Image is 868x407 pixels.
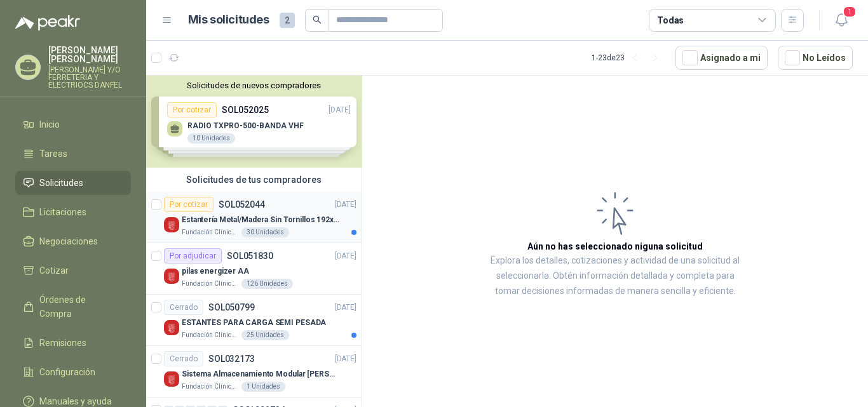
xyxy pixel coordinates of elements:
[146,192,362,243] a: Por cotizarSOL052044[DATE] Company LogoEstantería Metal/Madera Sin Tornillos 192x100x50 cm 5 Nive...
[39,234,98,248] span: Negociaciones
[48,66,131,89] p: [PERSON_NAME] Y/O FERRETERIA Y ELECTRIOCS DANFEL
[164,371,179,387] img: Company Logo
[151,81,356,90] button: Solicitudes de nuevos compradores
[39,147,67,161] span: Tareas
[335,199,356,211] p: [DATE]
[592,48,665,68] div: 1 - 23 de 23
[335,250,356,262] p: [DATE]
[182,214,340,226] p: Estantería Metal/Madera Sin Tornillos 192x100x50 cm 5 Niveles Gris
[15,171,131,195] a: Solicitudes
[39,205,86,219] span: Licitaciones
[164,248,222,264] div: Por adjudicar
[778,46,853,70] button: No Leídos
[164,197,214,212] div: Por cotizar
[48,46,131,63] p: [PERSON_NAME] [PERSON_NAME]
[39,293,119,321] span: Órdenes de Compra
[830,9,853,32] button: 1
[15,360,131,384] a: Configuración
[241,227,289,237] div: 30 Unidades
[188,11,269,29] h1: Mis solicitudes
[675,46,768,70] button: Asignado a mi
[241,279,293,289] div: 126 Unidades
[219,200,265,209] p: SOL052044
[164,217,179,232] img: Company Logo
[843,6,857,18] span: 1
[182,368,340,380] p: Sistema Almacenamiento Modular [PERSON_NAME]
[15,112,131,137] a: Inicio
[208,303,255,312] p: SOL050799
[313,15,322,24] span: search
[164,300,203,315] div: Cerrado
[182,330,239,340] p: Fundación Clínica Shaio
[489,253,741,299] p: Explora los detalles, cotizaciones y actividad de una solicitud al seleccionarla. Obtén informaci...
[146,243,362,295] a: Por adjudicarSOL051830[DATE] Company Logopilas energizer AAFundación Clínica Shaio126 Unidades
[15,331,131,355] a: Remisiones
[182,382,239,392] p: Fundación Clínica Shaio
[15,142,131,166] a: Tareas
[241,330,289,340] div: 25 Unidades
[182,265,249,277] p: pilas energizer AA
[15,258,131,283] a: Cotizar
[39,264,69,277] span: Cotizar
[335,353,356,365] p: [DATE]
[208,354,255,363] p: SOL032173
[164,351,203,366] div: Cerrado
[182,279,239,289] p: Fundación Clínica Shaio
[15,288,131,326] a: Órdenes de Compra
[164,320,179,335] img: Company Logo
[164,269,179,284] img: Company Logo
[15,229,131,253] a: Negociaciones
[241,382,285,392] div: 1 Unidades
[39,117,60,131] span: Inicio
[146,295,362,346] a: CerradoSOL050799[DATE] Company LogoESTANTES PARA CARGA SEMI PESADAFundación Clínica Shaio25 Unidades
[146,76,362,168] div: Solicitudes de nuevos compradoresPor cotizarSOL052025[DATE] RADIO TXPRO-500-BANDA VHF10 UnidadesP...
[182,317,326,329] p: ESTANTES PARA CARGA SEMI PESADA
[182,227,239,237] p: Fundación Clínica Shaio
[39,365,95,379] span: Configuración
[227,251,273,260] p: SOL051830
[280,13,295,28] span: 2
[527,239,703,253] h3: Aún no has seleccionado niguna solicitud
[335,302,356,314] p: [DATE]
[146,168,362,192] div: Solicitudes de tus compradores
[39,336,86,350] span: Remisiones
[15,15,80,30] img: Logo peakr
[657,13,684,27] div: Todas
[15,200,131,224] a: Licitaciones
[146,346,362,397] a: CerradoSOL032173[DATE] Company LogoSistema Almacenamiento Modular [PERSON_NAME]Fundación Clínica ...
[39,176,83,190] span: Solicitudes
